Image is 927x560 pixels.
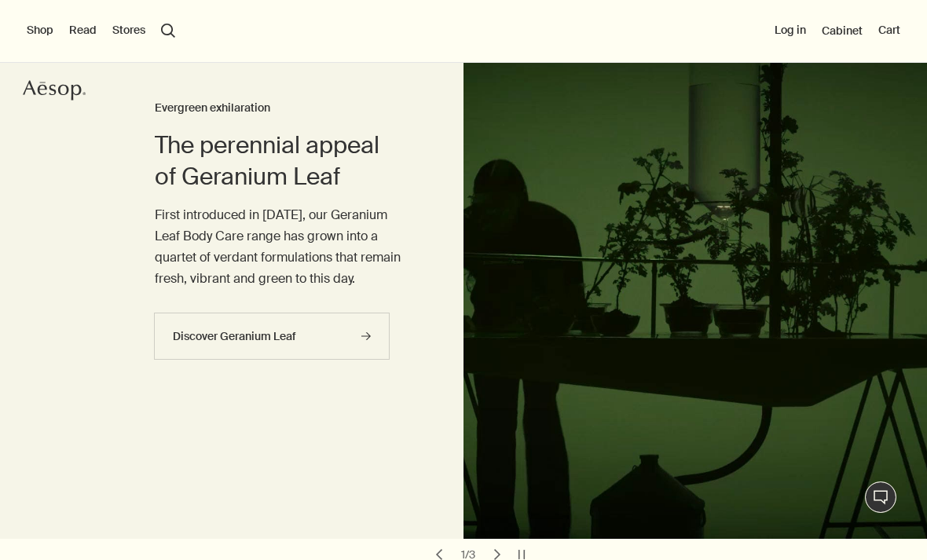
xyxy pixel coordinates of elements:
p: First introduced in [DATE], our Geranium Leaf Body Care range has grown into a quartet of verdant... [155,204,401,290]
svg: Aesop [23,79,86,102]
a: Discover Geranium Leaf [154,313,390,360]
button: Log in [775,23,806,38]
a: Cabinet [822,24,863,38]
button: Live Assistance [865,481,896,513]
button: Shop [27,23,53,38]
button: Read [69,23,97,38]
button: Stores [112,23,145,38]
h2: The perennial appeal of Geranium Leaf [155,130,401,192]
a: Aesop [23,79,86,106]
button: Open search [161,24,175,38]
button: Cart [878,23,900,38]
h3: Evergreen exhilaration [155,99,401,118]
